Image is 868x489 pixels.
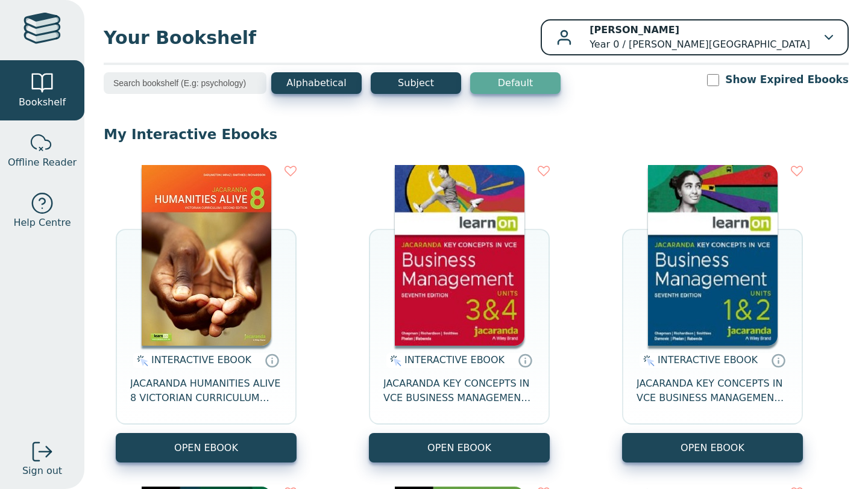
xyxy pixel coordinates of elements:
[404,354,505,366] span: INTERACTIVE EBOOK
[369,433,550,463] button: OPEN EBOOK
[383,376,535,405] span: JACARANDA KEY CONCEPTS IN VCE BUSINESS MANAGEMENT UNITS 3&4 7E LEARNON
[371,72,461,94] button: Subject
[271,72,362,94] button: Alphabetical
[142,165,271,346] img: bee2d5d4-7b91-e911-a97e-0272d098c78b.jpg
[13,216,71,230] span: Help Centre
[133,354,148,368] img: interactive.svg
[622,433,803,463] button: OPEN EBOOK
[265,353,279,367] a: Interactive eBooks are accessed online via the publisher’s portal. They contain interactive resou...
[658,354,758,366] span: INTERACTIVE EBOOK
[470,72,561,94] button: Default
[116,433,297,463] button: OPEN EBOOK
[541,19,849,55] button: [PERSON_NAME]Year 0 / [PERSON_NAME][GEOGRAPHIC_DATA]
[637,376,788,405] span: JACARANDA KEY CONCEPTS IN VCE BUSINESS MANAGEMENT UNITS 1&2 7E LEARNON
[19,95,66,110] span: Bookshelf
[771,353,785,367] a: Interactive eBooks are accessed online via the publisher’s portal. They contain interactive resou...
[104,24,541,51] span: Your Bookshelf
[648,165,778,346] img: 6de7bc63-ffc5-4812-8446-4e17a3e5be0d.jpg
[590,23,810,52] p: Year 0 / [PERSON_NAME][GEOGRAPHIC_DATA]
[640,354,655,368] img: interactive.svg
[725,72,849,87] label: Show Expired Ebooks
[386,354,401,368] img: interactive.svg
[8,155,77,170] span: Offline Reader
[395,165,524,346] img: cfdd67b8-715a-4f04-bef2-4b9ce8a41cb7.jpg
[22,464,62,478] span: Sign out
[104,72,266,94] input: Search bookshelf (E.g: psychology)
[590,24,679,36] b: [PERSON_NAME]
[130,376,282,405] span: JACARANDA HUMANITIES ALIVE 8 VICTORIAN CURRICULUM LEARNON EBOOK 2E
[518,353,532,367] a: Interactive eBooks are accessed online via the publisher’s portal. They contain interactive resou...
[104,125,849,143] p: My Interactive Ebooks
[151,354,251,366] span: INTERACTIVE EBOOK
